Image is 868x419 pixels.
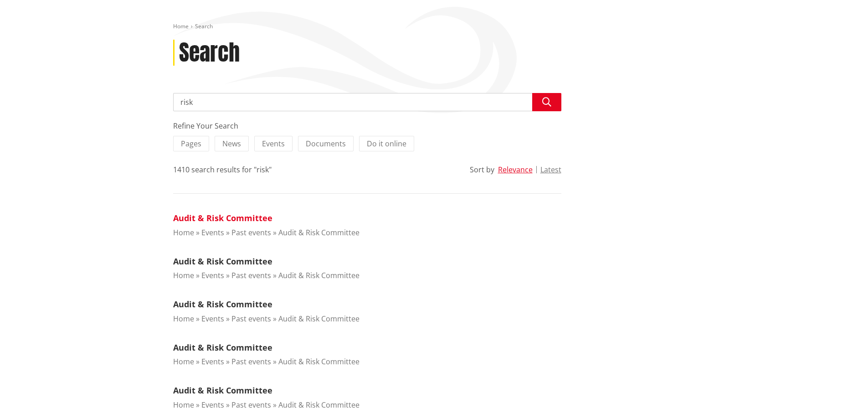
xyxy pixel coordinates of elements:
a: Audit & Risk Committee [278,400,360,410]
a: Audit & Risk Committee [173,256,272,267]
a: Audit & Risk Committee [278,228,360,238]
span: Do it online [367,139,406,149]
a: Audit & Risk Committee [173,299,272,310]
a: Audit & Risk Committee [278,314,360,324]
a: Home [173,270,194,280]
div: 1410 search results for "risk" [173,164,272,175]
a: Events [201,400,224,410]
a: Past events [231,228,271,238]
button: Relevance [498,166,533,174]
iframe: Messenger Launcher [826,381,859,414]
a: Events [201,270,224,280]
a: Audit & Risk Committee [173,385,272,396]
a: Home [173,357,194,367]
span: Pages [181,139,201,149]
a: Audit & Risk Committee [173,342,272,353]
a: Home [173,22,189,30]
a: Past events [231,314,271,324]
a: Audit & Risk Committee [278,357,360,367]
a: Events [201,228,224,238]
a: Events [201,314,224,324]
a: Past events [231,270,271,280]
span: Search [195,22,213,30]
div: Refine Your Search [173,120,561,131]
a: Past events [231,400,271,410]
h1: Search [179,40,240,66]
span: News [222,139,241,149]
span: Documents [306,139,346,149]
a: Home [173,400,194,410]
a: Past events [231,357,271,367]
a: Home [173,314,194,324]
button: Latest [540,166,561,174]
span: Events [262,139,285,149]
div: Sort by [470,164,494,175]
a: Audit & Risk Committee [278,270,360,280]
nav: breadcrumb [173,23,695,31]
a: Home [173,228,194,238]
a: Audit & Risk Committee [173,212,272,223]
a: Events [201,357,224,367]
input: Search input [173,93,561,111]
